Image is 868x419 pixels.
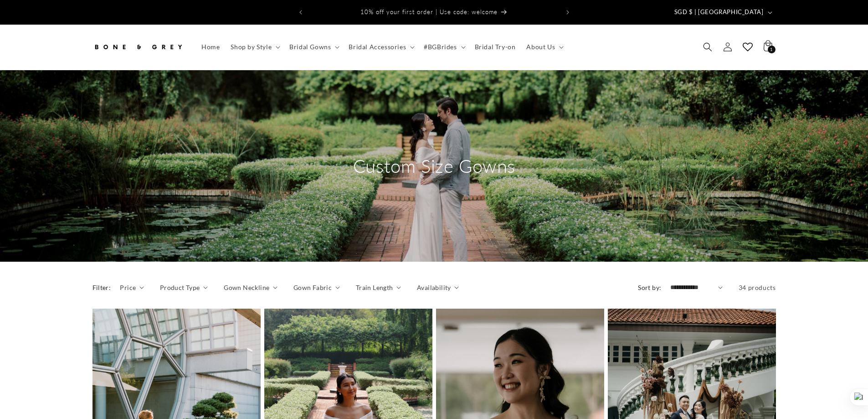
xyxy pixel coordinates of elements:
[674,8,764,17] span: SGD $ | [GEOGRAPHIC_DATA]
[356,283,393,292] span: Train Length
[475,43,516,51] span: Bridal Try-on
[120,283,136,292] span: Price
[289,43,331,51] span: Bridal Gowns
[120,283,144,292] summary: Price
[526,43,555,51] span: About Us
[558,4,578,21] button: Next announcement
[92,37,184,57] img: Bone and Grey Bridal
[638,284,661,291] label: Sort by:
[293,283,332,292] span: Gown Fabric
[469,37,521,57] a: Bridal Try-on
[417,283,451,292] span: Availability
[343,37,418,57] summary: Bridal Accessories
[418,37,469,57] summary: #BGBrides
[196,37,225,57] a: Home
[89,34,187,61] a: Bone and Grey Bridal
[92,283,111,292] h2: Filter:
[291,4,311,21] button: Previous announcement
[231,43,272,51] span: Shop by Style
[348,154,521,178] h2: Custom Size Gowns
[224,283,269,292] span: Gown Neckline
[521,37,567,57] summary: About Us
[284,37,343,57] summary: Bridal Gowns
[417,283,459,292] summary: Availability (0 selected)
[293,283,340,292] summary: Gown Fabric (0 selected)
[160,283,208,292] summary: Product Type (0 selected)
[360,8,498,16] span: 10% off your first order | Use code: welcome
[739,284,776,291] span: 34 products
[349,43,406,51] span: Bridal Accessories
[669,4,776,21] button: SGD $ | [GEOGRAPHIC_DATA]
[424,43,457,51] span: #BGBrides
[770,46,773,53] span: 1
[160,283,200,292] span: Product Type
[201,43,220,51] span: Home
[225,37,284,57] summary: Shop by Style
[356,283,401,292] summary: Train Length (0 selected)
[698,37,718,57] summary: Search
[224,283,277,292] summary: Gown Neckline (0 selected)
